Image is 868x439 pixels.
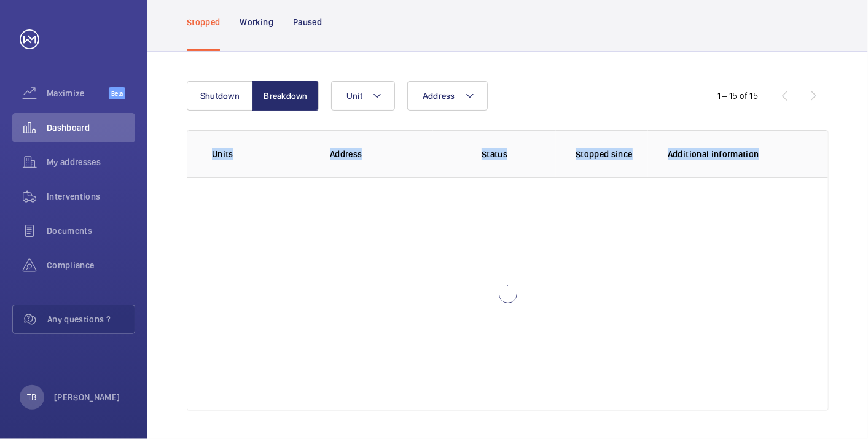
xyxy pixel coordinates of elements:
[187,16,220,28] p: Stopped
[346,91,362,101] span: Unit
[331,81,395,111] button: Unit
[330,148,433,160] p: Address
[27,391,36,403] p: TB
[293,16,322,28] p: Paused
[47,190,135,203] span: Interventions
[668,148,803,160] p: Additional information
[187,81,253,111] button: Shutdown
[47,259,135,271] span: Compliance
[212,148,310,160] p: Units
[240,16,273,28] p: Working
[109,87,125,99] span: Beta
[423,91,455,101] span: Address
[252,81,319,111] button: Breakdown
[442,148,547,160] p: Status
[54,391,120,403] p: [PERSON_NAME]
[47,313,135,325] span: Any questions ?
[717,90,758,102] div: 1 – 15 of 15
[407,81,488,111] button: Address
[576,148,648,160] p: Stopped since
[47,225,135,237] span: Documents
[47,156,135,168] span: My addresses
[47,122,135,134] span: Dashboard
[47,87,109,99] span: Maximize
